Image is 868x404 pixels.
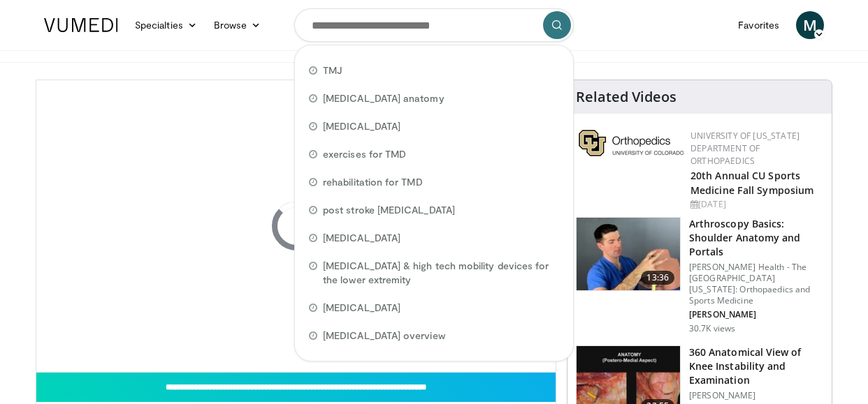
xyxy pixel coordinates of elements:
span: 13:36 [641,271,674,285]
p: [PERSON_NAME] [689,309,823,320]
span: [MEDICAL_DATA] [323,119,400,133]
img: 355603a8-37da-49b6-856f-e00d7e9307d3.png.150x105_q85_autocrop_double_scale_upscale_version-0.2.png [579,130,683,156]
video-js: Video Player [36,80,556,373]
img: VuMedi Logo [44,18,118,32]
span: [MEDICAL_DATA] & high tech mobility devices for the lower extremity [323,259,559,287]
a: Favorites [730,11,788,39]
h3: 360 Anatomical View of Knee Instability and Examination [689,345,823,387]
span: exercises for TMD [323,147,406,161]
p: [PERSON_NAME] [689,390,823,401]
a: M [796,11,824,39]
h3: Arthroscopy Basics: Shoulder Anatomy and Portals [689,217,823,259]
img: 9534a039-0eaa-4167-96cf-d5be049a70d8.150x105_q85_crop-smart_upscale.jpg [577,218,680,290]
span: TMJ [323,63,342,77]
a: 13:36 Arthroscopy Basics: Shoulder Anatomy and Portals [PERSON_NAME] Health - The [GEOGRAPHIC_DAT... [576,217,823,334]
span: post stroke [MEDICAL_DATA] [323,203,455,217]
a: Browse [205,11,270,39]
input: Search topics, interventions [294,8,574,42]
span: rehabilitation for TMD [323,175,423,189]
span: [MEDICAL_DATA] [323,231,400,245]
a: University of [US_STATE] Department of Orthopaedics [690,130,800,167]
span: [MEDICAL_DATA] anatomy [323,91,444,105]
p: [PERSON_NAME] Health - The [GEOGRAPHIC_DATA][US_STATE]: Orthopaedics and Sports Medicine [689,262,823,306]
span: [MEDICAL_DATA] [323,301,400,315]
p: 30.7K views [689,323,735,334]
a: Specialties [126,11,205,39]
div: [DATE] [690,198,820,211]
a: 20th Annual CU Sports Medicine Fall Symposium [690,169,813,197]
span: [MEDICAL_DATA] overview [323,329,445,343]
h4: Related Videos [576,89,677,105]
